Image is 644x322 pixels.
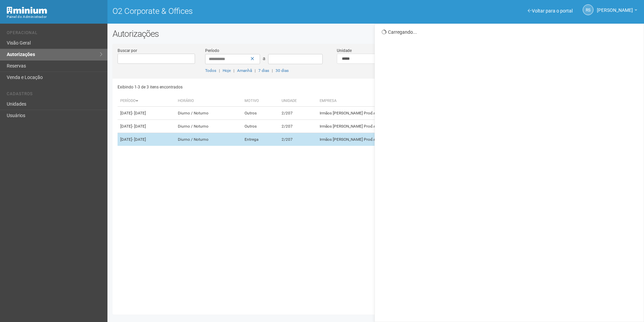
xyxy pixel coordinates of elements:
li: Cadastros [7,91,102,99]
td: Diurno / Noturno [175,133,242,146]
span: | [233,68,234,73]
th: Unidade [279,96,317,107]
td: 2/207 [279,133,317,146]
a: Hoje [223,68,231,73]
span: | [272,68,273,73]
span: - [DATE] [132,137,146,142]
td: 2/207 [279,107,317,120]
img: Minium [7,7,47,14]
th: Período [118,96,175,107]
div: Painel do Administrador [7,14,102,20]
a: Todos [205,68,216,73]
span: - [DATE] [132,111,146,115]
th: Horário [175,96,242,107]
div: Exibindo 1-3 de 3 itens encontrados [118,82,374,92]
span: | [219,68,220,73]
th: Empresa [317,96,483,107]
td: 2/207 [279,120,317,133]
a: RS [583,4,593,15]
td: [DATE] [118,133,175,146]
h1: O2 Corporate & Offices [112,7,371,16]
span: a [263,56,265,61]
label: Unidade [337,48,352,54]
span: | [255,68,256,73]
a: Amanhã [237,68,252,73]
a: [PERSON_NAME] [597,8,637,14]
th: Motivo [242,96,279,107]
h2: Autorizações [112,29,639,39]
li: Operacional [7,30,102,37]
label: Buscar por [118,48,137,54]
td: Diurno / Noturno [175,107,242,120]
td: Entrega [242,133,279,146]
td: Outros [242,107,279,120]
label: Período [205,48,219,54]
td: Diurno / Noturno [175,120,242,133]
a: Voltar para o portal [528,8,573,14]
a: 7 dias [258,68,269,73]
td: Irmãos [PERSON_NAME] Prod.e Distr. de Frutas [317,133,483,146]
div: Carregando... [382,29,639,35]
td: Irmãos [PERSON_NAME] Prod.e Distr. de Frutas [317,120,483,133]
span: Rayssa Soares Ribeiro [597,1,633,13]
td: Irmãos [PERSON_NAME] Prod.e Distr. de Frutas [317,107,483,120]
td: Outros [242,120,279,133]
a: 30 dias [276,68,289,73]
span: - [DATE] [132,124,146,129]
td: [DATE] [118,107,175,120]
td: [DATE] [118,120,175,133]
